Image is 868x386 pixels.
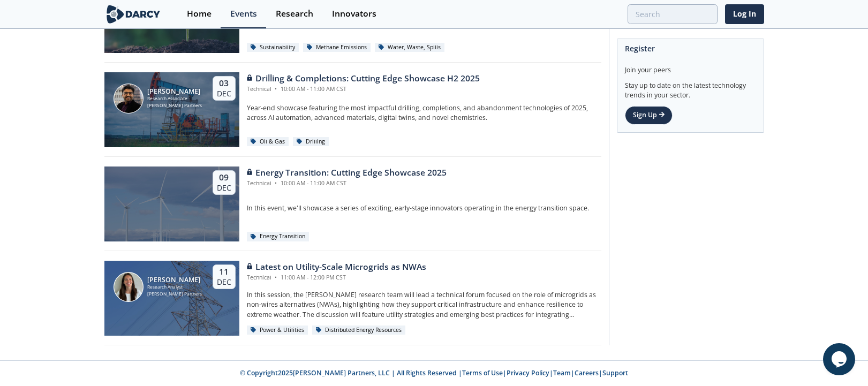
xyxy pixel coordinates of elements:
[217,277,231,287] div: Dec
[625,106,673,124] a: Sign Up
[462,368,503,377] a: Terms of Use
[247,43,299,52] div: Sustainability
[375,43,445,52] div: Water, Waste, Spills
[217,267,231,277] div: 11
[247,85,480,94] div: Technical 10:00 AM - 11:00 AM CST
[230,10,257,18] div: Events
[312,326,406,335] div: Distributed Energy Resources
[104,72,601,147] a: Arsalan Ansari [PERSON_NAME] Research Associate [PERSON_NAME] Partners 03 Dec Drilling & Completi...
[602,368,628,377] a: Support
[247,232,310,241] div: Energy Transition
[38,368,831,378] p: © Copyright 2025 [PERSON_NAME] Partners, LLC | All Rights Reserved | | | | |
[247,290,601,320] p: In this session, the [PERSON_NAME] research team will lead a technical forum focused on the role ...
[303,43,371,52] div: Methane Emissions
[273,179,279,187] span: •
[247,166,447,179] div: Energy Transition: Cutting Edge Showcase 2025
[104,166,601,241] a: 09 Dec Energy Transition: Cutting Edge Showcase 2025 Technical • 10:00 AM - 11:00 AM CST In this ...
[507,368,549,377] a: Privacy Policy
[276,10,313,18] div: Research
[575,368,599,377] a: Careers
[247,203,601,213] p: In this event, we'll showcase a series of exciting, early-stage innovators operating in the energ...
[823,343,857,375] iframe: chat widget
[217,89,231,99] div: Dec
[147,276,202,284] div: [PERSON_NAME]
[247,179,447,188] div: Technical 10:00 AM - 11:00 AM CST
[147,102,202,109] div: [PERSON_NAME] Partners
[725,4,764,24] a: Log In
[217,78,231,89] div: 03
[147,95,202,102] div: Research Associate
[247,274,426,282] div: Technical 11:00 AM - 12:00 PM CST
[187,10,212,18] div: Home
[217,183,231,193] div: Dec
[625,39,756,58] div: Register
[273,274,279,281] span: •
[247,72,480,85] div: Drilling & Completions: Cutting Edge Showcase H2 2025
[628,4,718,24] input: Advanced Search
[147,284,202,291] div: Research Analyst
[332,10,376,18] div: Innovators
[147,291,202,298] div: [PERSON_NAME] Partners
[247,137,289,147] div: Oil & Gas
[247,326,308,335] div: Power & Utilities
[114,84,144,113] img: Arsalan Ansari
[247,103,601,123] p: Year-end showcase featuring the most impactful drilling, completions, and abandonment technologie...
[104,5,163,24] img: logo-wide.svg
[247,261,426,274] div: Latest on Utility-Scale Microgrids as NWAs
[147,88,202,95] div: [PERSON_NAME]
[217,172,231,183] div: 09
[104,261,601,336] a: Milagros Solá [PERSON_NAME] Research Analyst [PERSON_NAME] Partners 11 Dec Latest on Utility-Scal...
[625,58,756,75] div: Join your peers
[273,85,279,93] span: •
[625,75,756,100] div: Stay up to date on the latest technology trends in your sector.
[293,137,329,147] div: Drilling
[553,368,571,377] a: Team
[114,272,144,302] img: Milagros Solá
